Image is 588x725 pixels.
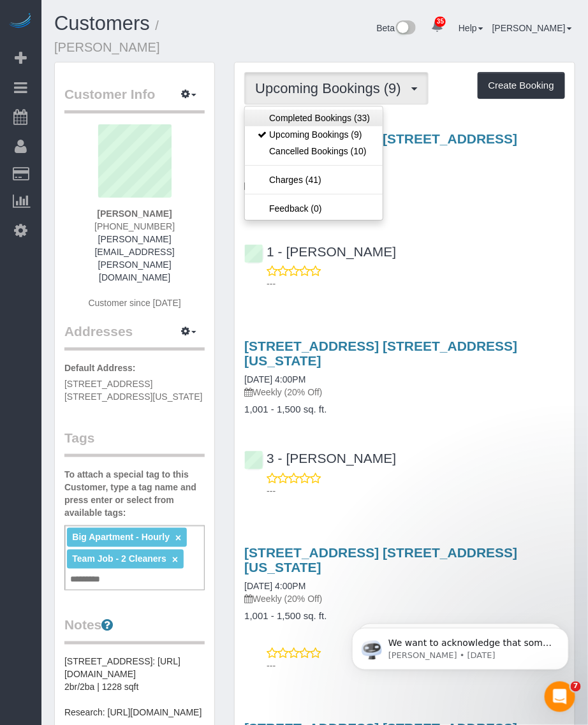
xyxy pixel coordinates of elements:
[54,12,150,34] a: Customers
[244,374,305,384] a: [DATE] 4:00PM
[95,234,175,282] a: [PERSON_NAME][EMAIL_ADDRESS][PERSON_NAME][DOMAIN_NAME]
[459,23,483,33] a: Help
[244,72,429,105] button: Upcoming Bookings (9)
[245,172,383,188] a: Charges (41)
[255,80,408,96] span: Upcoming Bookings (9)
[267,277,565,290] p: ---
[97,209,172,219] strong: [PERSON_NAME]
[478,72,565,99] button: Create Booking
[244,244,396,259] a: 1 - [PERSON_NAME]
[244,582,305,592] a: [DATE] 4:00PM
[8,13,33,31] img: Automaid Logo
[55,49,220,61] p: Message from Ellie, sent 1w ago
[435,17,446,27] span: 35
[333,601,588,691] iframe: Intercom notifications message
[175,532,181,543] a: ×
[425,13,450,41] a: 35
[64,616,205,645] legend: Notes
[244,611,565,622] h4: 1,001 - 1,500 sq. ft.
[244,339,517,368] a: [STREET_ADDRESS] [STREET_ADDRESS][US_STATE]
[64,85,205,114] legend: Customer Info
[64,428,205,457] legend: Tags
[267,485,565,497] p: ---
[245,126,383,143] a: Upcoming Bookings (9)
[244,197,565,208] h4: 1,001 - 1,500 sq. ft.
[244,593,565,606] p: Weekly (20% Off)
[395,20,416,37] img: New interface
[377,23,416,33] a: Beta
[89,298,181,308] span: Customer since [DATE]
[72,553,166,564] span: Team Job - 2 Cleaners
[244,404,565,415] h4: 1,001 - 1,500 sq. ft.
[245,143,383,159] a: Cancelled Bookings (10)
[94,221,175,231] span: [PHONE_NUMBER]
[244,545,517,575] a: [STREET_ADDRESS] [STREET_ADDRESS][US_STATE]
[245,110,383,126] a: Completed Bookings (33)
[492,23,572,33] a: [PERSON_NAME]
[244,179,565,192] p: Weekly (20% Off)
[244,386,565,399] p: Weekly (20% Off)
[64,468,205,519] label: To attach a special tag to this Customer, type a tag name and press enter or select from availabl...
[571,682,581,692] span: 7
[64,362,136,374] label: Default Address:
[172,554,178,565] a: ×
[244,451,396,465] a: 3 - [PERSON_NAME]
[545,682,575,712] iframe: Intercom live chat
[267,660,565,673] p: ---
[64,379,203,402] span: [STREET_ADDRESS] [STREET_ADDRESS][US_STATE]
[245,200,383,217] a: Feedback (0)
[72,532,170,542] span: Big Apartment - Hourly
[55,37,219,212] span: We want to acknowledge that some users may be experiencing lag or slower performance in our softw...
